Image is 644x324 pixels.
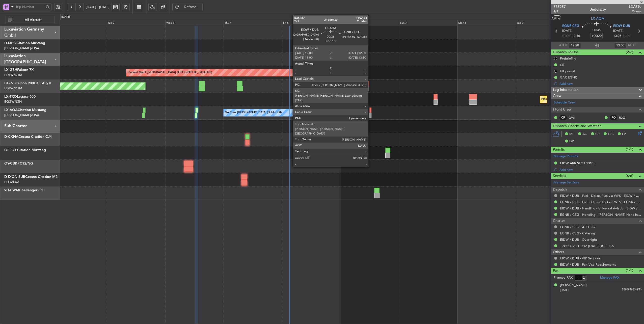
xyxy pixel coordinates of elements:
a: Schedule Crew [554,100,576,105]
a: OE-FZECitation Mustang [4,148,46,152]
input: Trip Number [16,3,44,11]
div: Mon 8 [457,20,516,26]
a: EGNR / CEG - APD Tax [560,225,595,229]
span: Crew [553,93,561,99]
button: UTC [552,15,561,20]
a: EIDW / DUB - Fuel - DeLux Fuel via WFS - EIDW / DUB [560,194,641,198]
div: Planned Maint Dusseldorf [541,96,574,103]
span: LX-AOA [4,108,18,112]
span: D-CKNA [4,135,18,139]
span: LX-INB [4,82,16,85]
span: [DATE] [562,29,573,34]
a: [PERSON_NAME]/QSA [4,46,39,50]
a: EIDW / DUB - Pax Visa Requirements [560,262,616,267]
a: EIDW / DUB - Overnight [560,237,597,242]
a: LX-GBHFalcon 7X [4,68,34,72]
a: LX-INBFalcon 900EX EASy II [4,82,51,85]
span: 1/3 [554,9,566,14]
span: Permits [553,147,565,153]
span: ALDT [628,43,636,48]
span: 00:45 [593,28,601,33]
a: LX-AOACitation Mustang [4,108,46,112]
span: OE-FZE [4,148,17,152]
div: Add new [559,168,641,172]
a: [PERSON_NAME]/QSA [4,113,39,117]
label: Planned PAX [554,275,573,280]
span: (1/1) [626,147,633,152]
a: D-IJHOCitation Mustang [4,41,45,45]
div: Prebriefing [560,56,576,61]
span: FFC [608,132,614,137]
span: EIDW DUB [613,24,630,29]
span: ATOT [559,43,568,48]
a: EGNR / CEG - Handling - [PERSON_NAME] Handling Services EGNR / CEG [560,212,641,217]
span: Services [553,173,566,179]
span: [DATE] [613,29,624,34]
div: Wed 3 [165,20,224,26]
span: LX-TRO [4,95,17,98]
div: UK permit [560,69,575,73]
div: CB [560,63,564,67]
input: --:-- [614,42,626,48]
a: EGGW/LTN [4,99,22,104]
div: [PERSON_NAME] [560,283,587,288]
div: Sat 6 [340,20,399,26]
span: OY-CBK [4,162,17,165]
a: EDLW/DTM [4,86,22,91]
a: QVS [569,115,580,120]
span: LX-AOA [591,16,604,21]
a: LX-TROLegacy 650 [4,95,36,98]
span: EGNR CEG [562,24,579,29]
span: (6/6) [626,173,633,178]
a: D-IXON SUBCessna Citation M2 [4,175,58,179]
span: D-IJHO [4,41,16,45]
button: All Aircraft [6,16,55,24]
span: 9H-CWM [4,188,19,192]
a: EGNR / CEG - Catering [560,231,595,235]
span: D-IXON SUB [4,175,25,179]
div: EIDW ARR SLOT 1310z [560,161,595,165]
span: MF [569,132,574,137]
div: Mon 1 [48,20,107,26]
div: Tue 2 [107,20,165,26]
div: No Crew [GEOGRAPHIC_DATA] (Dublin Intl) [225,109,282,117]
div: Underway [589,7,606,12]
span: FP [622,132,626,137]
span: AC [582,132,587,137]
a: D-CKNACessna Citation CJ4 [4,135,52,139]
span: Others [553,249,564,255]
a: OY-CBKPC12/NG [4,162,33,165]
span: (1/1) [626,268,633,273]
a: EGNR / CEG - Fuel - DeLux Fuel via WFS - EGNR / CEG [560,200,641,204]
span: Dispatch Checks and Weather [553,123,601,129]
div: Fri 5 [282,20,340,26]
span: Dispatch [553,187,567,193]
a: Manage PAX [600,275,619,280]
div: CP [559,115,567,120]
a: EIDW / DUB - Handling - Universal Aviation EIDW / DUB [560,206,641,210]
span: Pax [553,268,558,274]
span: Dispatch To-Dos [553,49,578,55]
div: FO [609,115,618,120]
a: Ticket QVS + RDZ [DATE] DUB-BCN [560,244,614,248]
span: LXA59J [629,4,641,9]
a: RDZ [619,115,630,120]
span: Charter [553,218,565,224]
input: --:-- [569,42,581,48]
span: 538495833 (PP) [622,288,641,292]
a: Manage Services [554,180,579,185]
span: Flight Crew [553,107,572,113]
span: [DATE] [560,288,569,292]
div: Tue 9 [516,20,574,26]
div: [DATE] [61,15,70,19]
span: All Aircraft [13,18,53,22]
div: GAR EGNR [560,75,577,79]
div: Thu 4 [224,20,282,26]
div: Sun 7 [399,20,457,26]
span: 12:40 [572,34,580,39]
span: DP [569,139,574,144]
a: 9H-CWMChallenger 850 [4,188,44,192]
span: Leg Information [553,87,578,93]
span: [DATE] - [DATE] [86,5,110,9]
span: Refresh [180,5,201,9]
